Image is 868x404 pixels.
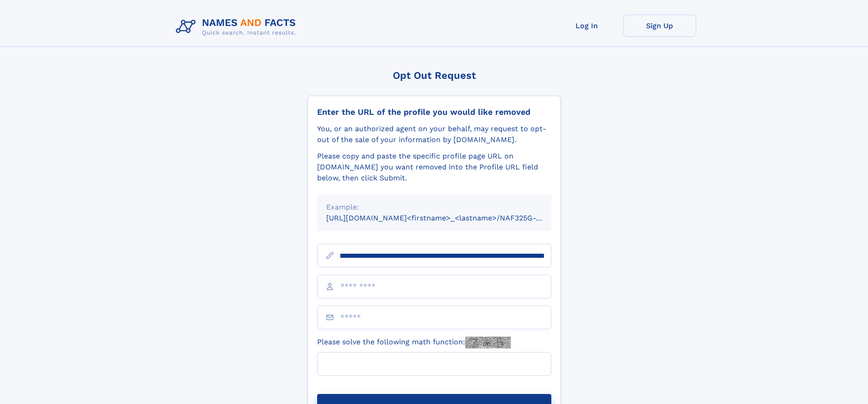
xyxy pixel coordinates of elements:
[317,123,551,145] div: You, or an authorized agent on your behalf, may request to opt-out of the sale of your informatio...
[308,70,561,81] div: Opt Out Request
[326,202,542,213] div: Example:
[172,15,303,39] img: Logo Names and Facts
[326,214,569,222] small: [URL][DOMAIN_NAME]<firstname>_<lastname>/NAF325G-xxxxxxxx
[317,151,551,184] div: Please copy and paste the specific profile page URL on [DOMAIN_NAME] you want removed into the Pr...
[550,15,623,37] a: Log In
[317,337,511,348] label: Please solve the following math function:
[623,15,696,37] a: Sign Up
[317,107,551,117] div: Enter the URL of the profile you would like removed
